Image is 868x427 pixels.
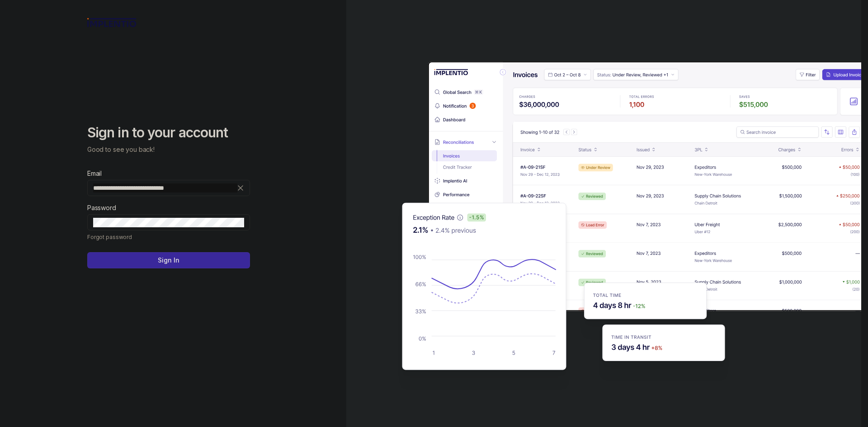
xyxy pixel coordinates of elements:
[87,124,250,142] h2: Sign in to your account
[87,232,132,241] a: Link Forgot password
[87,232,132,241] p: Forgot password
[87,203,116,212] label: Password
[158,256,179,265] p: Sign In
[87,169,102,178] label: Email
[87,252,250,268] button: Sign In
[87,145,250,154] p: Good to see you back!
[87,18,137,27] img: logo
